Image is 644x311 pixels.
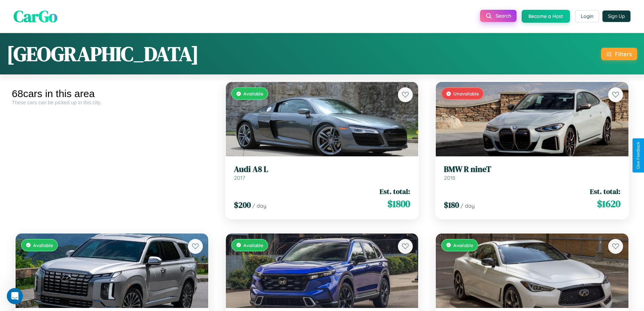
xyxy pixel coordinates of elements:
[601,48,637,60] button: Filters
[12,99,212,105] div: These cars can be picked up in this city.
[460,202,475,209] span: / day
[234,174,245,181] span: 2017
[597,197,620,210] span: $ 1620
[234,164,410,181] a: Audi A8 L2017
[387,197,410,210] span: $ 1800
[480,10,517,22] button: Search
[252,202,266,209] span: / day
[444,174,455,181] span: 2018
[575,10,599,22] button: Login
[234,199,251,210] span: $ 200
[33,242,53,248] span: Available
[615,50,632,58] div: Filters
[380,186,410,196] span: Est. total:
[7,40,199,68] h1: [GEOGRAPHIC_DATA]
[636,142,641,169] div: Give Feedback
[12,88,212,99] div: 68 cars in this area
[444,199,459,210] span: $ 180
[590,186,620,196] span: Est. total:
[444,164,620,174] h3: BMW R nineT
[444,164,620,181] a: BMW R nineT2018
[234,164,410,174] h3: Audi A8 L
[602,10,630,22] button: Sign Up
[243,242,263,248] span: Available
[14,5,57,27] span: CarGo
[243,91,263,96] span: Available
[453,242,473,248] span: Available
[522,10,570,23] button: Become a Host
[7,288,23,304] iframe: Intercom live chat
[453,91,479,96] span: Unavailable
[496,13,511,19] span: Search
